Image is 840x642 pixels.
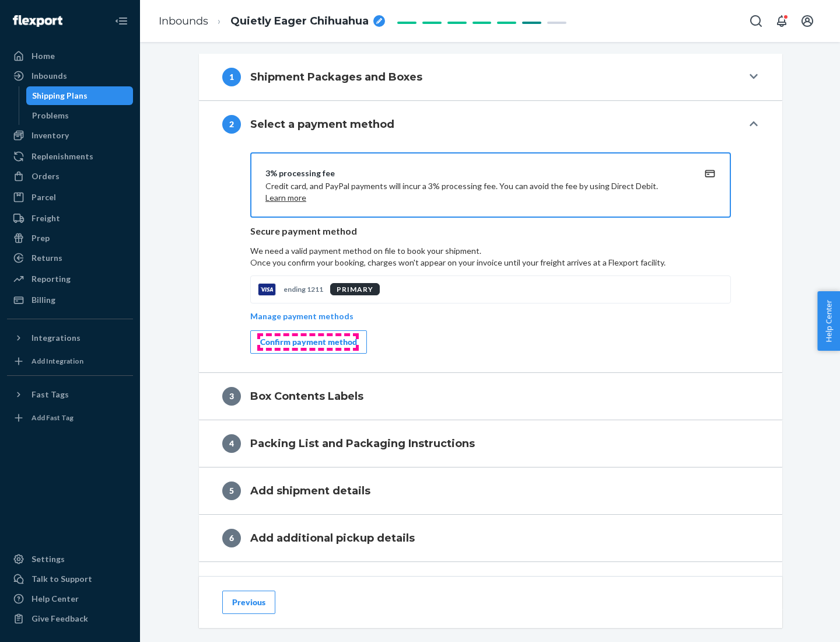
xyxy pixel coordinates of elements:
[7,47,133,65] a: Home
[222,529,241,547] div: 6
[7,589,133,608] a: Help Center
[7,188,133,207] a: Parcel
[222,68,241,86] div: 1
[222,481,241,500] div: 5
[250,436,475,451] h4: Packing List and Packaging Instructions
[32,130,69,141] div: Inventory
[32,90,87,102] div: Shipping Plans
[250,310,353,322] p: Manage payment methods
[7,249,133,267] a: Returns
[7,270,133,288] a: Reporting
[32,273,71,285] div: Reporting
[26,86,134,105] a: Shipping Plans
[32,593,79,605] div: Help Center
[7,609,133,628] button: Give Feedback
[250,389,363,404] h4: Box Contents Labels
[32,573,92,585] div: Talk to Support
[32,389,69,400] div: Fast Tags
[250,330,367,354] button: Confirm payment method
[250,69,422,85] h4: Shipment Packages and Boxes
[770,9,793,33] button: Open notifications
[32,252,62,264] div: Returns
[7,570,133,588] a: Talk to Support
[32,613,88,624] div: Give Feedback
[250,117,394,132] h4: Select a payment method
[199,562,782,609] button: 7Shipping Quote
[265,168,688,179] div: 3% processing fee
[149,4,394,39] ol: breadcrumbs
[7,550,133,568] a: Settings
[265,180,688,204] p: Credit card, and PayPal payments will incur a 3% processing fee. You can avoid the fee by using D...
[110,9,133,33] button: Close Navigation
[7,209,133,228] a: Freight
[817,291,840,351] button: Help Center
[199,101,782,148] button: 2Select a payment method
[32,294,55,306] div: Billing
[222,591,275,614] button: Previous
[7,385,133,404] button: Fast Tags
[222,387,241,406] div: 3
[32,50,55,62] div: Home
[744,9,768,33] button: Open Search Box
[32,232,50,244] div: Prep
[7,291,133,309] a: Billing
[7,147,133,166] a: Replenishments
[32,70,67,82] div: Inbounds
[199,467,782,514] button: 5Add shipment details
[250,531,415,546] h4: Add additional pickup details
[250,245,731,268] p: We need a valid payment method on file to book your shipment.
[32,413,73,423] div: Add Fast Tag
[199,515,782,561] button: 6Add additional pickup details
[230,14,369,29] span: Quietly Eager Chihuahua
[7,229,133,247] a: Prep
[260,336,357,348] div: Confirm payment method
[159,15,208,27] a: Inbounds
[13,15,62,27] img: Flexport logo
[32,191,56,203] div: Parcel
[32,151,93,162] div: Replenishments
[199,54,782,100] button: 1Shipment Packages and Boxes
[7,126,133,145] a: Inventory
[283,284,323,294] p: ending 1211
[222,115,241,134] div: 2
[222,434,241,453] div: 4
[7,167,133,186] a: Orders
[32,170,60,182] div: Orders
[330,283,380,295] div: PRIMARY
[250,257,731,268] p: Once you confirm your booking, charges won't appear on your invoice until your freight arrives at...
[26,106,134,125] a: Problems
[7,67,133,85] a: Inbounds
[32,212,60,224] div: Freight
[7,409,133,427] a: Add Fast Tag
[32,110,69,121] div: Problems
[265,192,306,204] button: Learn more
[250,225,731,238] p: Secure payment method
[7,352,133,371] a: Add Integration
[7,329,133,347] button: Integrations
[250,483,370,498] h4: Add shipment details
[796,9,819,33] button: Open account menu
[199,373,782,420] button: 3Box Contents Labels
[32,553,65,565] div: Settings
[199,420,782,467] button: 4Packing List and Packaging Instructions
[32,356,83,366] div: Add Integration
[32,332,80,344] div: Integrations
